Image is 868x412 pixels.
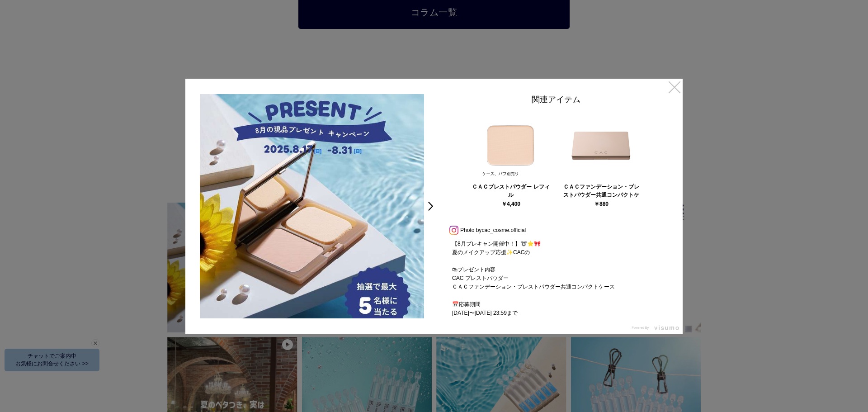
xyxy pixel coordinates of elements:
[501,201,520,207] div: ￥4,400
[427,198,439,214] a: >
[666,79,683,95] a: ×
[481,227,526,233] a: cac_cosme.official
[567,111,635,179] img: 060701.jpg
[477,111,545,179] img: 060217.jpg
[471,183,551,199] div: ＣＡＣプレストパウダー レフィル
[561,183,641,199] div: ＣＡＣファンデーション・プレストパウダー共通コンパクトケース
[200,94,424,318] img: e9081110-2016-4126-97e6-1399c48d0adb-large.jpg
[460,225,481,236] span: Photo by
[443,94,669,109] div: 関連アイテム
[443,240,669,318] p: 【8月プレキャン開催中！】➰⭐️🎀 夏のメイクアップ応援✨CACの 🛍プレゼント内容 CAC プレストパウダー ＣＡＣファンデーション・プレストパウダー共通コンパクトケース 📅応募期間 [DAT...
[594,201,609,207] div: ￥880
